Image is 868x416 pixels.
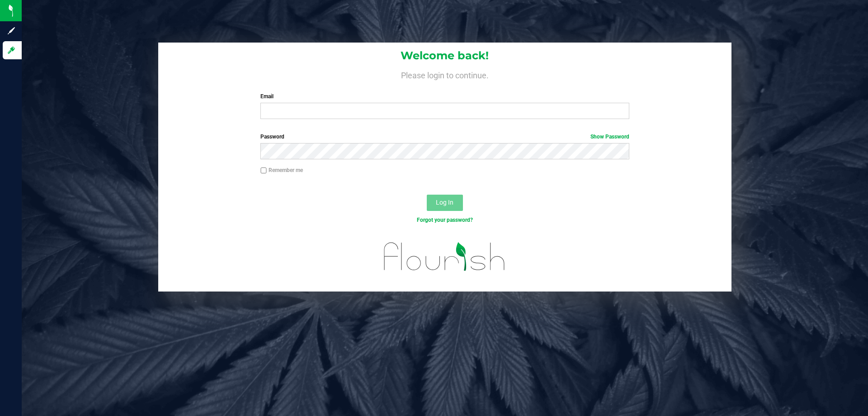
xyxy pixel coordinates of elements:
[260,134,284,140] span: Password
[260,167,267,174] input: Remember me
[158,50,731,62] h1: Welcome back!
[158,69,731,80] h4: Please login to continue.
[260,166,303,174] label: Remember me
[417,217,473,223] a: Forgot your password?
[427,195,463,211] button: Log In
[260,92,629,100] label: Email
[7,46,16,55] inline-svg: Log in
[436,199,453,206] span: Log In
[590,134,629,140] a: Show Password
[7,26,16,35] inline-svg: Sign up
[373,234,516,280] img: flourish_logo.svg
